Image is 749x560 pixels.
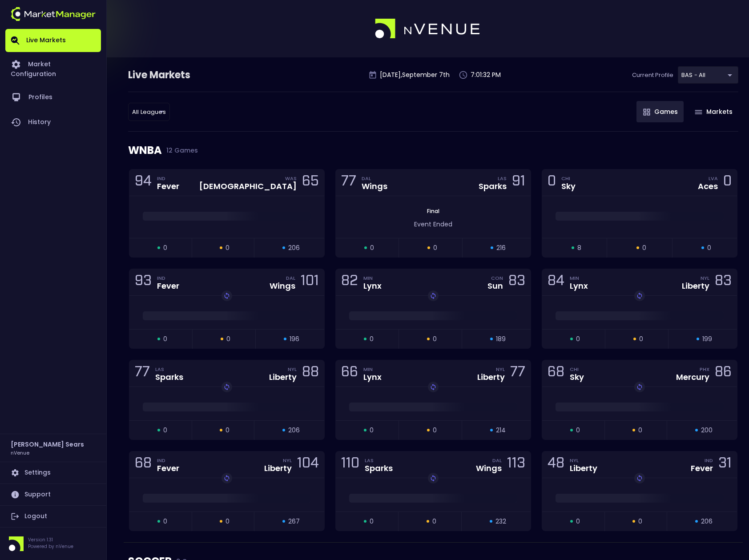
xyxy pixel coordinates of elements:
div: Fever [157,464,179,472]
span: 0 [370,243,374,253]
div: Sparks [365,464,393,472]
span: 0 [432,517,436,526]
span: 0 [163,517,167,526]
span: 0 [433,334,437,344]
div: 91 [512,174,525,191]
div: 110 [341,456,359,473]
div: 77 [135,365,150,382]
div: DAL [492,457,502,464]
span: 216 [496,243,506,253]
h3: nVenue [11,449,29,456]
div: LAS [498,175,507,182]
div: 68 [135,456,152,473]
div: IND [157,175,179,182]
div: Lynx [570,282,588,290]
span: 206 [288,426,300,435]
img: replayImg [430,475,437,482]
div: 31 [718,456,732,473]
div: NYL [288,366,297,373]
a: Settings [5,462,101,483]
div: Liberty [477,373,505,381]
div: Fever [157,282,179,290]
span: 0 [638,517,642,526]
a: Live Markets [5,29,101,52]
div: MIN [363,274,382,282]
a: Logout [5,506,101,527]
div: MIN [363,366,382,373]
div: BAS - All [678,66,738,84]
div: 66 [341,365,358,382]
p: [DATE] , September 7 th [380,70,450,80]
span: Final [424,207,442,215]
p: Powered by nVenue [28,543,73,550]
div: Sky [561,182,576,190]
div: NYL [496,366,505,373]
span: 206 [701,517,713,526]
div: 94 [135,174,152,191]
h2: [PERSON_NAME] Sears [11,439,84,449]
div: Liberty [269,373,297,381]
div: Wings [270,282,295,290]
a: Profiles [5,85,101,110]
div: NYL [701,274,709,282]
span: 0 [163,426,167,435]
span: 12 Games [162,147,198,154]
img: gameIcon [695,110,702,114]
div: 65 [302,174,319,191]
img: replayImg [636,292,643,299]
div: Aces [698,182,718,190]
span: 267 [288,517,300,526]
img: logo [375,19,481,39]
div: 113 [507,456,525,473]
img: replayImg [223,292,230,299]
img: replayImg [636,475,643,482]
span: 206 [288,243,300,253]
div: CON [491,274,503,282]
div: Mercury [676,373,709,381]
span: 0 [370,517,374,526]
div: MIN [570,274,588,282]
a: History [5,110,101,135]
span: 8 [577,243,581,253]
span: 0 [226,243,230,253]
span: 0 [226,426,230,435]
span: 0 [576,517,580,526]
div: NYL [570,457,597,464]
span: 0 [226,334,230,344]
div: IND [157,457,179,464]
div: Live Markets [128,68,237,82]
a: Support [5,484,101,505]
div: [DEMOGRAPHIC_DATA] [199,182,297,190]
div: Lynx [363,282,382,290]
div: IND [705,457,713,464]
div: WAS [285,175,297,182]
p: 7:01:32 PM [471,70,501,80]
div: Liberty [682,282,709,290]
span: 0 [433,243,437,253]
div: Sun [487,282,503,290]
a: Market Configuration [5,52,101,85]
div: Wings [476,464,502,472]
img: replayImg [430,383,437,391]
span: 0 [638,426,642,435]
div: DAL [286,274,295,282]
div: 84 [548,274,564,290]
p: Version 1.31 [28,536,73,543]
div: WNBA [128,132,738,169]
div: 77 [510,365,525,382]
div: 48 [548,456,564,473]
div: Wings [362,182,387,190]
span: 0 [226,517,230,526]
div: 0 [548,174,556,191]
span: 199 [702,334,712,344]
span: Event Ended [414,220,452,229]
div: PHX [700,366,709,373]
div: Sky [570,373,584,381]
div: DAL [362,175,387,182]
span: 0 [433,426,437,435]
div: IND [157,274,179,282]
button: Markets [688,101,738,122]
span: 0 [639,334,643,344]
span: 0 [642,243,646,253]
div: LVA [709,175,718,182]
